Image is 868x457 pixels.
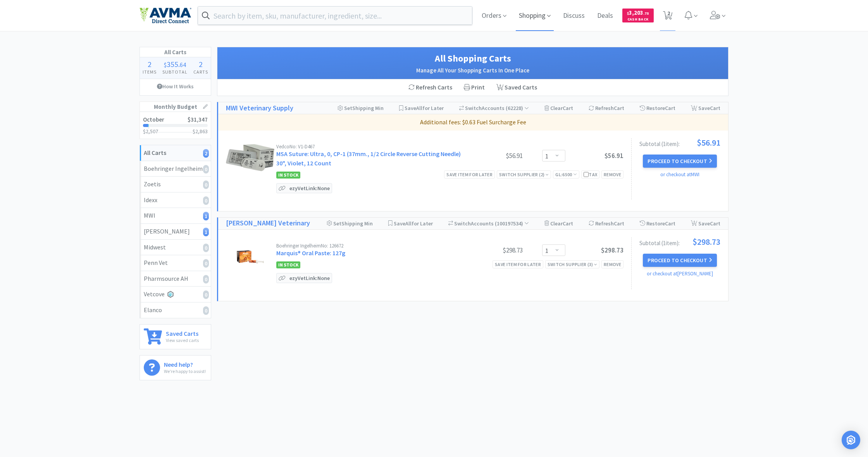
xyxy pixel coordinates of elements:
[459,102,529,114] div: Accounts
[643,155,716,168] button: Proceed to Checkout
[144,195,207,205] div: Idexx
[193,129,208,134] h3: $
[160,60,191,68] div: .
[144,149,166,156] strong: All Carts
[563,220,573,227] span: Cart
[166,328,199,337] h6: Saved Carts
[494,220,529,227] span: ( 100197534 )
[560,12,588,19] a: Discuss
[203,228,209,236] i: 1
[225,51,720,66] h1: All Shopping Carts
[454,220,471,227] span: Switch
[639,138,720,147] div: Subtotal ( 1 item ):
[544,102,573,114] div: Clear
[144,289,207,299] div: Vetcove
[237,243,264,270] img: e070dc613f5644ee81dcf76e6c60d8e6_50037.jpeg
[639,237,720,246] div: Subtotal ( 1 item ):
[226,218,310,229] a: [PERSON_NAME] Veterinary
[505,105,529,112] span: ( 62228 )
[140,192,211,208] a: Idexx0
[288,273,332,283] p: ezyVet Link: None
[491,79,543,96] a: Saved Carts
[842,431,860,449] div: Open Intercom Messenger
[226,103,293,114] a: MWI Veterinary Supply
[665,220,675,227] span: Cart
[601,170,623,179] div: Remove
[166,337,199,344] p: View saved carts
[144,211,207,221] div: MWI
[276,243,465,248] div: Boehringer Ingelheim No: 126672
[225,66,720,75] h2: Manage All Your Shopping Carts In One Place
[276,261,300,268] span: In Stock
[710,220,720,227] span: Cart
[405,220,412,227] span: All
[444,170,495,179] div: Save item for later
[640,218,675,229] div: Restore
[555,172,577,177] span: GL: 6500
[548,261,597,268] div: Switch Supplier ( 3 )
[622,5,654,26] a: $3,203.75Cash Back
[167,59,178,69] span: 355
[140,224,211,240] a: [PERSON_NAME]1
[140,145,211,161] a: All Carts2
[563,105,573,112] span: Cart
[203,244,209,252] i: 0
[140,271,211,287] a: Pharmsource AH0
[140,255,211,271] a: Penn Vet0
[405,105,444,112] span: Save for Later
[144,258,207,268] div: Penn Vet
[710,105,720,112] span: Cart
[203,290,209,299] i: 0
[327,218,373,229] div: Shipping Min
[140,112,211,139] a: October$31,347$2,507$2,863
[614,105,624,112] span: Cart
[394,220,433,227] span: Save for Later
[660,171,699,178] a: or checkout at MWI
[198,7,472,24] input: Search by item, sku, manufacturer, ingredient, size...
[493,260,543,268] div: Save item for later
[614,220,624,227] span: Cart
[276,249,345,257] a: Marquis® Oral Paste: 127g
[544,218,573,229] div: Clear
[203,149,209,158] i: 2
[276,150,461,167] a: MSA Suture: Ultra, 0, CP-1 (37mm., 1/2 Circle Reverse Cutting Needle) 30", Violet, 12 Count
[203,165,209,174] i: 0
[203,196,209,205] i: 0
[164,368,206,375] p: We're happy to assist!
[195,128,208,135] span: 2,863
[601,246,623,254] span: $298.73
[140,287,211,302] a: Vetcove0
[140,208,211,224] a: MWI1
[180,61,186,69] span: 64
[221,117,725,127] p: Additional fees: $0.63 Fuel Surcharge Fee
[140,302,211,318] a: Elanco0
[144,164,207,174] div: Boehringer Ingelheim
[276,172,300,179] span: In Stock
[465,246,523,255] div: $298.73
[144,179,207,189] div: Zoetis
[338,102,384,114] div: Shipping Min
[140,102,211,112] h1: Monthly Budget
[203,180,209,189] i: 0
[203,306,209,315] i: 0
[465,151,523,160] div: $56.91
[203,259,209,268] i: 0
[143,117,164,122] h2: October
[199,59,203,69] span: 2
[604,151,623,160] span: $56.91
[164,61,167,69] span: $
[584,171,597,178] div: Tax
[594,12,616,19] a: Deals
[692,237,720,246] span: $298.73
[627,17,649,22] span: Cash Back
[140,161,211,177] a: Boehringer Ingelheim0
[203,275,209,283] i: 0
[140,177,211,192] a: Zoetis0
[276,144,465,149] div: Vedco No: V1-D467
[640,102,675,114] div: Restore
[589,102,624,114] div: Refresh
[188,116,208,123] span: $31,347
[458,79,491,96] div: Print
[647,270,713,277] a: or checkout at [PERSON_NAME]
[203,212,209,220] i: 1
